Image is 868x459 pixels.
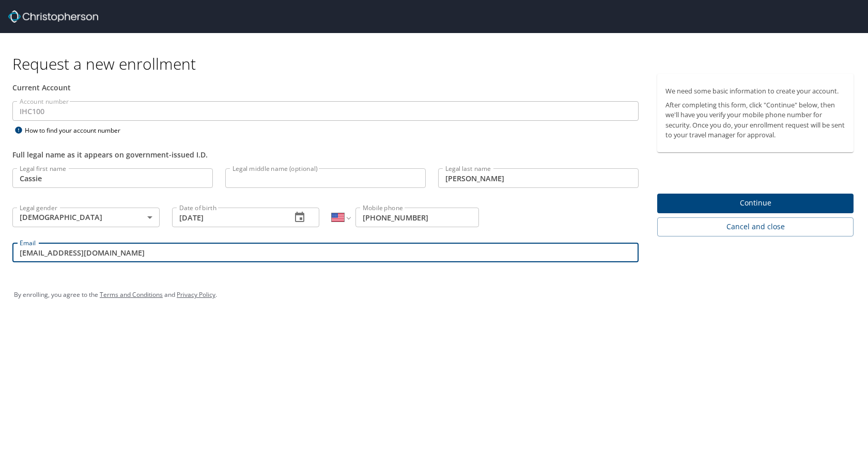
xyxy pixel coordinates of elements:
[172,208,283,227] input: MM/DD/YYYY
[665,197,845,210] span: Continue
[355,208,479,227] input: Enter phone number
[100,290,163,299] a: Terms and Conditions
[12,149,639,160] div: Full legal name as it appears on government-issued I.D.
[665,86,845,96] p: We need some basic information to create your account.
[12,208,160,227] div: [DEMOGRAPHIC_DATA]
[177,290,215,299] a: Privacy Policy
[12,82,639,93] div: Current Account
[665,100,845,140] p: After completing this form, click "Continue" below, then we'll have you verify your mobile phone ...
[657,194,854,214] button: Continue
[12,124,142,137] div: How to find your account number
[657,217,854,236] button: Cancel and close
[12,54,862,74] h1: Request a new enrollment
[8,10,98,23] img: cbt logo
[665,220,845,233] span: Cancel and close
[14,282,854,308] div: By enrolling, you agree to the and .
